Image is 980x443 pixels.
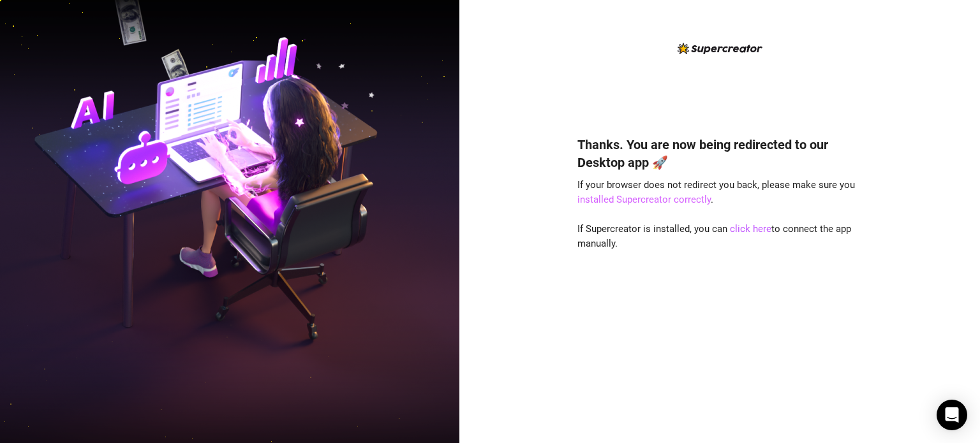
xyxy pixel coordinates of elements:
[730,223,771,235] a: click here
[577,136,862,171] h4: Thanks. You are now being redirected to our Desktop app 🚀
[577,223,851,250] span: If Supercreator is installed, you can to connect the app manually.
[937,400,967,430] div: Open Intercom Messenger
[577,179,855,206] span: If your browser does not redirect you back, please make sure you .
[577,194,711,205] a: installed Supercreator correctly
[678,43,762,54] img: logo-BBDzfeDw.svg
